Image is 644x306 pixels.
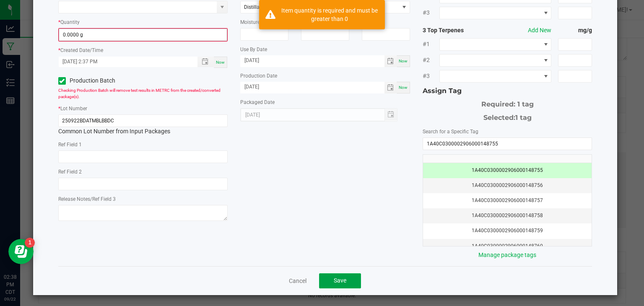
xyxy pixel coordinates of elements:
span: NO DATA FOUND [439,70,551,83]
div: 1A40C0300002906000148756 [428,182,587,189]
div: 1A40C0300002906000148759 [428,227,587,235]
iframe: Resource center unread badge [25,238,35,248]
div: 1A40C0300002906000148755 [428,166,587,174]
strong: mg/g [558,26,592,35]
span: #3 [423,8,439,17]
a: Manage package tags [478,252,536,258]
input: Date [240,55,384,66]
span: Toggle calendar [384,55,397,67]
span: Toggle calendar [384,82,397,93]
label: Lot Number [60,105,87,112]
button: Add New [528,26,551,35]
span: Distillate Rack [244,4,276,10]
span: Now [216,60,225,65]
strong: 3 Top Terpenes [423,26,491,35]
label: Packaged Date [240,99,275,106]
label: Production Batch [58,76,137,85]
div: Selected: [423,109,592,123]
span: Toggle popup [197,57,214,67]
label: Use By Date [240,46,267,53]
span: #1 [423,40,439,49]
div: Required: 1 tag [423,96,592,109]
span: Save [334,277,346,284]
span: #2 [423,56,439,65]
div: 1A40C0300002906000148758 [428,212,587,220]
div: Item quantity is required and must be greater than 0 [280,6,379,23]
iframe: Resource center [8,239,34,264]
span: NO DATA FOUND [439,54,551,67]
label: Created Date/Time [60,47,103,54]
label: Release Notes/Ref Field 3 [58,195,116,203]
span: 1 tag [515,114,532,122]
input: Created Datetime [59,57,189,67]
label: Quantity [60,18,80,26]
label: Search for a Specific Tag [423,128,478,135]
span: Now [399,85,408,90]
label: Production Date [240,72,277,80]
span: Now [399,59,408,63]
div: 1A40C0300002906000148760 [428,242,587,250]
span: #3 [423,72,439,80]
button: Save [319,273,361,288]
label: Ref Field 1 [58,141,82,148]
span: NO DATA FOUND [439,38,551,51]
label: Moisture % [240,18,265,26]
span: Checking Production Batch will remove test results in METRC from the created/converted package(s). [58,88,221,99]
input: Date [240,82,384,92]
a: Cancel [289,277,306,285]
div: 1A40C0300002906000148757 [428,197,587,205]
label: Ref Field 2 [58,168,82,176]
div: Common Lot Number from Input Packages [58,114,228,136]
div: Assign Tag [423,86,592,96]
